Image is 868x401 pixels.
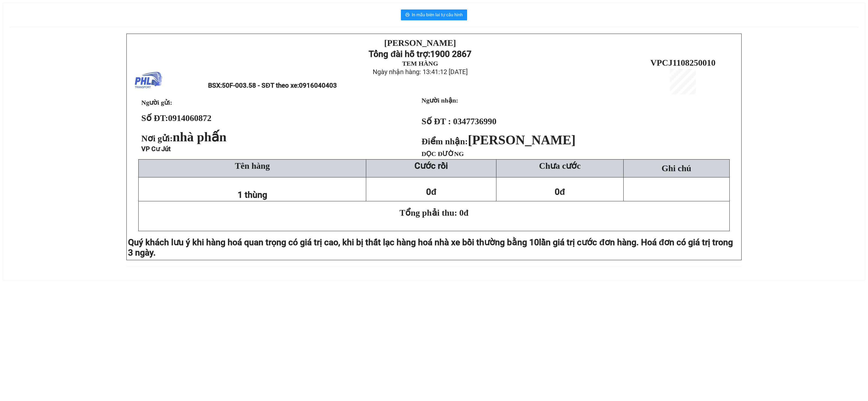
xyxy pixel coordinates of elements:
[650,58,716,68] span: VPCJ1108250010
[173,130,226,144] span: nhà phấn
[238,190,267,200] span: 1 thùng
[222,82,337,89] span: 50F-003.58 - SĐT theo xe:
[235,161,270,171] span: Tên hàng
[384,38,456,48] strong: [PERSON_NAME]
[402,60,438,67] strong: TEM HÀNG
[128,237,733,258] span: lần giá trị cước đơn hàng. Hoá đơn có giá trị trong 3 ngày.
[426,187,436,197] span: 0đ
[141,133,229,143] span: Nơi gửi:
[414,161,448,171] strong: Cước rồi
[141,113,212,123] strong: Số ĐT:
[422,97,458,104] strong: Người nhận:
[208,82,337,89] span: BSX:
[422,136,576,146] strong: Điểm nhận:
[422,116,451,126] strong: Số ĐT :
[141,145,171,153] span: VP Cư Jút
[412,11,463,18] span: In mẫu biên lai tự cấu hình
[422,150,464,157] span: DỌC ĐƯỜNG
[128,237,539,247] span: Quý khách lưu ý khi hàng hoá quan trọng có giá trị cao, khi bị thất lạc hàng hoá nhà xe bồi thườn...
[141,99,172,106] span: Người gửi:
[168,113,212,123] span: 0914060872
[135,67,162,94] img: logo
[555,187,565,197] span: 0đ
[405,12,410,18] span: printer
[400,208,468,218] span: Tổng phải thu: 0đ
[453,116,496,126] span: 0347736990
[662,163,691,173] span: Ghi chú
[401,9,467,20] button: printerIn mẫu biên lai tự cấu hình
[373,68,468,76] span: Ngày nhận hàng: 13:41:12 [DATE]
[539,161,580,171] span: Chưa cước
[468,133,576,147] span: [PERSON_NAME]
[299,82,337,89] span: 0916040403
[369,49,430,59] strong: Tổng đài hỗ trợ:
[430,49,471,59] strong: 1900 2867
